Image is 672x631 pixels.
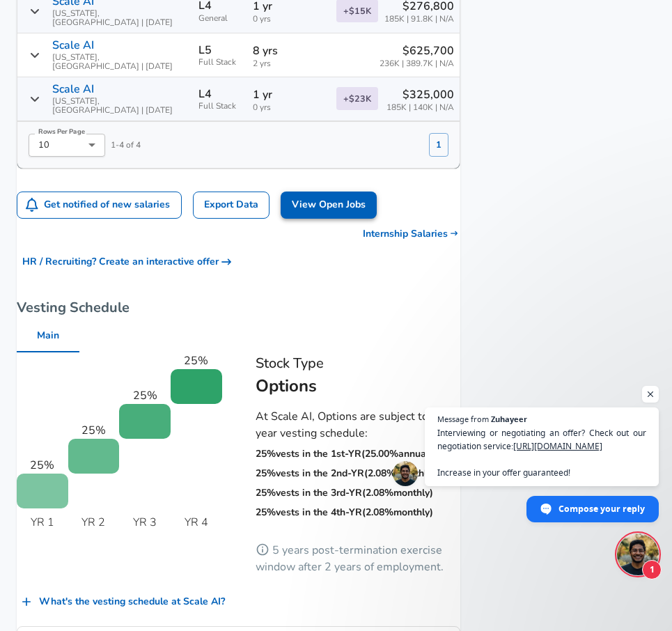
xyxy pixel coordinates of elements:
[30,457,54,474] p: 25 %
[133,387,157,404] p: 25 %
[429,133,448,157] button: 1
[17,319,79,352] button: Main
[256,467,435,481] p: 25 % vests in the 2nd - YR ( 2.08 % monthly )
[38,127,85,136] label: Rows Per Page
[384,15,454,24] span: 185K | 91.8K | N/A
[198,88,212,100] p: L4
[253,42,325,59] p: 8 yrs
[29,134,105,157] div: 10
[642,560,662,579] span: 1
[617,533,659,575] div: Open chat
[52,97,187,115] span: [US_STATE], [GEOGRAPHIC_DATA] | [DATE]
[253,15,325,24] span: 0 yrs
[256,352,461,375] h6: Stock Type
[81,422,106,439] p: 25 %
[256,506,433,520] p: 25 % vests in the 4th - YR ( 2.08 % monthly )
[17,122,141,157] div: 1 - 4 of 4
[386,86,454,103] p: $325,000
[184,352,208,369] p: 25 %
[256,375,461,397] h5: Options
[17,297,460,319] h6: Vesting Schedule
[198,44,212,56] p: L5
[336,87,378,110] span: + $23K
[281,192,377,219] a: View Open Jobs
[185,514,208,531] p: YR 4
[81,514,105,531] p: YR 2
[380,42,454,59] p: $625,700
[52,53,187,71] span: [US_STATE], [GEOGRAPHIC_DATA] | [DATE]
[52,9,187,27] span: [US_STATE], [GEOGRAPHIC_DATA] | [DATE]
[380,59,454,68] span: 236K | 389.7K | N/A
[198,58,242,67] span: Full Stack
[256,408,461,442] p: At Scale AI, Options are subject to a 4-year vesting schedule:
[31,514,54,531] p: YR 1
[17,249,237,275] button: HR / Recruiting? Create an interactive offer
[256,542,461,575] p: 5 years post-termination exercise window after 2 years of employment.
[256,486,433,500] p: 25 % vests in the 3rd - YR ( 2.08 % monthly )
[133,514,157,531] p: YR 3
[491,415,527,423] span: Zuhayeer
[437,415,489,423] span: Message from
[336,92,378,105] a: +$23K
[437,426,646,479] span: Interviewing or negotiating an offer? Check out our negotiation service: Increase in your offer g...
[253,59,325,68] span: 2 yrs
[386,103,454,112] span: 185K | 140K | N/A
[256,447,440,461] p: 25 % vests in the 1st - YR ( 25.00 % annually )
[558,497,645,521] span: Compose your reply
[198,14,242,23] span: General
[336,4,378,17] a: +$15K
[198,102,242,111] span: Full Stack
[253,86,325,103] p: 1 yr
[193,192,269,219] a: Export Data
[17,192,181,218] button: Get notified of new salaries
[17,319,460,352] div: vesting schedule options
[52,39,94,52] p: Scale AI
[22,254,231,271] span: HR / Recruiting? Create an interactive offer
[363,227,461,241] a: Internship Salaries
[52,83,94,95] p: Scale AI
[17,589,230,615] button: What's the vesting schedule at Scale AI?
[253,103,325,112] span: 0 yrs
